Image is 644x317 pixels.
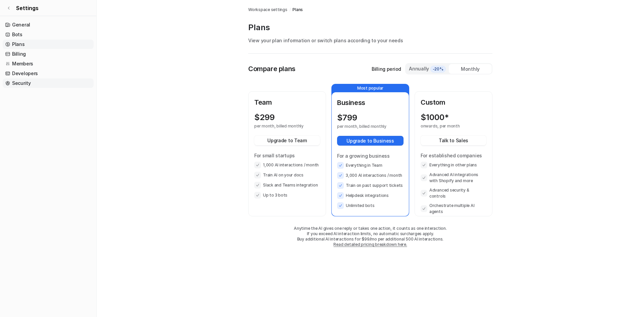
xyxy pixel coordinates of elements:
[3,59,94,68] a: Members
[337,192,404,199] li: Helpdesk integrations
[3,30,94,39] a: Bots
[337,113,357,122] p: $ 799
[254,113,275,122] p: $ 299
[254,97,320,107] p: Team
[292,7,303,13] a: Plans
[421,203,486,215] li: Orchestrate multiple AI agents
[289,7,291,13] span: /
[421,123,474,129] p: onwards, per month
[337,152,404,159] p: For a growing business
[254,182,320,189] li: Slack and Teams integration
[248,64,296,74] p: Compare plans
[372,65,401,72] p: Billing period
[421,97,486,107] p: Custom
[337,98,404,108] p: Business
[16,4,39,12] span: Settings
[248,236,492,242] p: Buy additional AI interactions for $99/mo per additional 500 AI interactions.
[248,7,287,13] a: Workspace settings
[3,69,94,78] a: Developers
[337,162,404,169] li: Everything in Team
[248,231,492,236] p: If you exceed AI interaction limits, no automatic surcharges apply.
[254,192,320,199] li: Up to 3 bots
[337,124,391,129] p: per month, billed monthly
[430,66,446,72] span: -20%
[421,113,449,122] p: $ 1000*
[248,22,492,33] p: Plans
[421,172,486,184] li: Advanced AI integrations with Shopify and more
[421,187,486,199] li: Advanced security & controls
[409,65,446,72] div: Annually
[337,182,404,189] li: Train on past support tickets
[254,162,320,168] li: 1,000 AI interactions / month
[248,37,492,44] p: View your plan information or switch plans according to your needs
[332,84,409,92] p: Most popular
[3,78,94,88] a: Security
[254,136,320,145] button: Upgrade to Team
[3,20,94,30] a: General
[254,172,320,178] li: Train AI on your docs
[333,242,407,247] a: Read detailed pricing breakdown here.
[337,136,404,146] button: Upgrade to Business
[248,226,492,231] p: Anytime the AI gives one reply or takes one action, it counts as one interaction.
[337,202,404,209] li: Unlimited bots
[421,136,486,145] button: Talk to Sales
[421,162,486,168] li: Everything in other plans
[449,64,492,74] div: Monthly
[337,172,404,179] li: 3,000 AI interactions / month
[254,152,320,159] p: For small startups
[421,152,486,159] p: For established companies
[254,123,308,129] p: per month, billed monthly
[3,40,94,49] a: Plans
[3,49,94,59] a: Billing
